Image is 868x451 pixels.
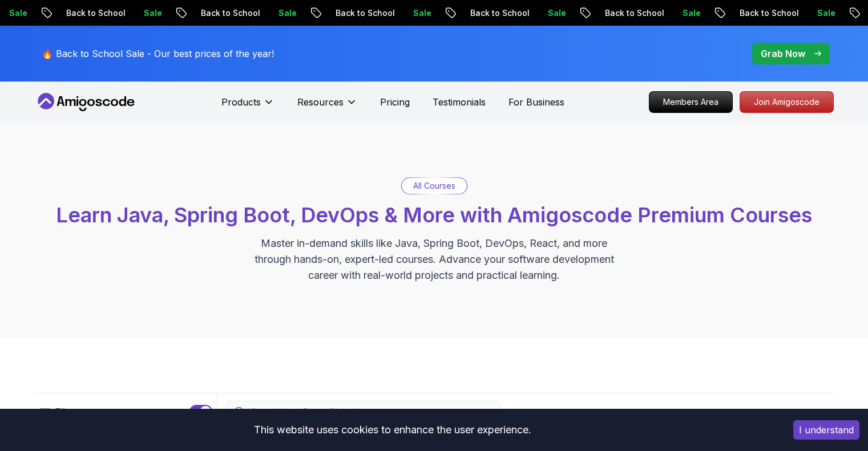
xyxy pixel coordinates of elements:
[297,95,344,109] p: Resources
[56,202,812,227] span: Learn Java, Spring Boot, DevOps & More with Amigoscode Premium Courses
[221,95,274,118] button: Products
[740,91,834,113] a: Join Amigoscode
[508,95,564,109] a: For Business
[226,7,304,19] p: Back to School
[708,7,744,19] p: Sale
[740,92,833,112] p: Join Amigoscode
[630,7,708,19] p: Back to School
[221,95,261,109] p: Products
[249,406,493,417] input: Search Java, React, Spring boot ...
[9,417,776,442] div: This website uses cookies to enhance the user experience.
[91,7,169,19] p: Back to School
[649,92,732,112] p: Members Area
[55,405,82,419] p: Filters
[495,7,573,19] p: Back to School
[34,7,71,19] p: Sale
[438,7,475,19] p: Sale
[761,47,805,60] p: Grab Now
[304,7,340,19] p: Sale
[243,235,626,283] p: Master in-demand skills like Java, Spring Boot, DevOps, React, and more through hands-on, expert-...
[169,7,205,19] p: Sale
[573,7,609,19] p: Sale
[433,95,486,109] a: Testimonials
[413,180,455,192] p: All Courses
[765,7,842,19] p: Back to School
[361,7,438,19] p: Back to School
[649,91,733,113] a: Members Area
[297,95,357,118] button: Resources
[380,95,410,109] a: Pricing
[42,47,274,60] p: 🔥 Back to School Sale - Our best prices of the year!
[793,420,859,440] button: Accept cookies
